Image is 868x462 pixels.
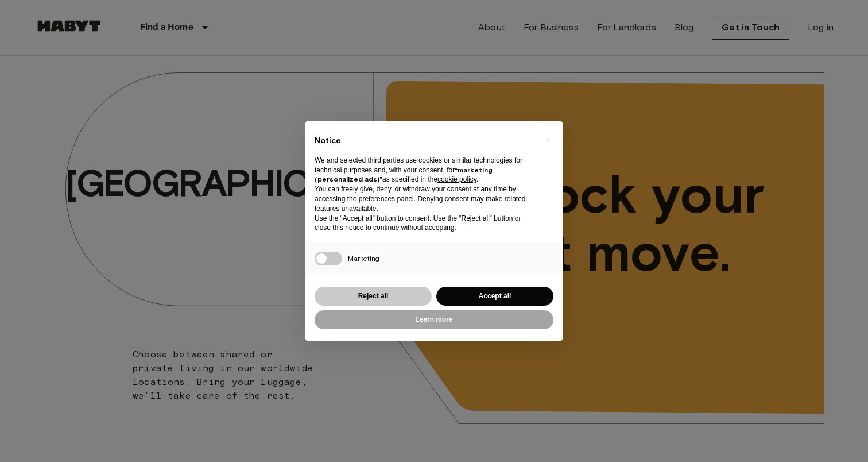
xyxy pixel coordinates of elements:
p: We and selected third parties use cookies or similar technologies for technical purposes and, wit... [315,156,535,184]
button: Accept all [436,287,553,306]
button: Learn more [315,310,553,329]
h2: Notice [315,135,535,147]
a: cookie policy [437,175,476,183]
button: Reject all [315,287,432,306]
span: Marketing [348,254,379,263]
span: × [546,133,550,147]
strong: “marketing (personalized ads)” [315,165,493,184]
p: You can freely give, deny, or withdraw your consent at any time by accessing the preferences pane... [315,184,535,213]
button: Close this notice [538,130,557,149]
p: Use the “Accept all” button to consent. Use the “Reject all” button or close this notice to conti... [315,214,535,233]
